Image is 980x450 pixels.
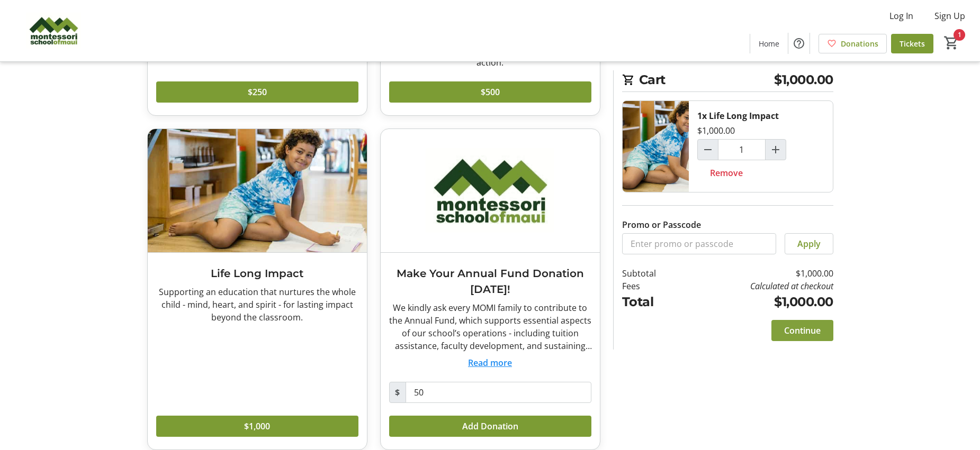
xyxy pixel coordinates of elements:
span: $1,000.00 [774,70,833,89]
td: $1,000.00 [683,292,833,311]
h2: Cart [622,70,833,92]
span: $ [389,382,406,403]
div: 1x Life Long Impact [697,109,779,122]
span: $250 [248,86,267,98]
button: Cart [942,33,961,52]
label: Promo or Passcode [622,218,701,231]
td: Subtotal [622,267,684,280]
span: $1,000 [244,420,270,433]
button: Apply [785,233,833,254]
span: Add Donation [462,420,518,433]
div: Supporting an education that nurtures the whole child - mind, heart, and spirit - for lasting imp... [156,286,358,324]
button: Add Donation [389,416,591,437]
div: $1,000.00 [697,124,735,137]
button: Remove [697,162,756,183]
button: Log In [881,7,922,24]
span: Sign Up [934,10,965,22]
button: Continue [771,320,833,341]
a: Tickets [891,34,933,53]
span: Tickets [900,38,925,49]
span: Log In [889,10,913,22]
span: Apply [797,237,821,250]
td: Total [622,292,684,311]
span: Home [759,38,779,49]
span: Continue [784,324,821,337]
img: Make Your Annual Fund Donation Today! [381,129,600,252]
input: Donation Amount [406,382,591,403]
span: Remove [710,167,743,179]
span: $500 [481,86,500,98]
button: $250 [156,81,358,103]
a: Home [750,34,788,53]
input: Enter promo or passcode [622,233,776,254]
img: Life Long Impact [148,129,367,252]
input: Life Long Impact Quantity [718,139,766,160]
button: Help [788,33,810,54]
h3: Life Long Impact [156,265,358,281]
img: Montessori of Maui Inc.'s Logo [6,4,101,57]
button: Decrement by one [698,140,718,160]
span: Donations [841,38,878,49]
h3: Make Your Annual Fund Donation [DATE]! [389,265,591,297]
td: Fees [622,280,684,292]
button: Sign Up [926,7,974,24]
button: Read more [468,356,512,369]
button: Increment by one [766,140,786,160]
td: Calculated at checkout [683,280,833,292]
div: We kindly ask every MOMI family to contribute to the Annual Fund, which supports essential aspect... [389,301,591,352]
button: $500 [389,81,591,103]
a: Donations [819,34,887,53]
td: $1,000.00 [683,267,833,280]
button: $1,000 [156,416,358,437]
img: Life Long Impact [623,101,689,192]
